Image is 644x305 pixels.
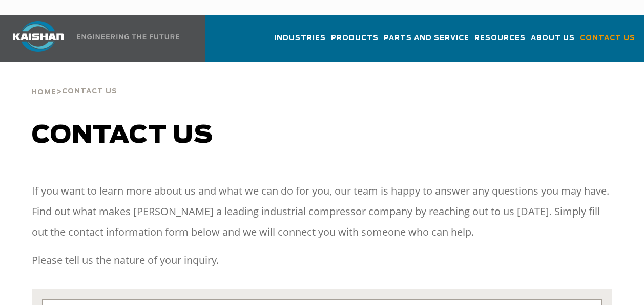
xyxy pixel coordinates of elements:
[384,25,469,60] a: Parts and Service
[62,88,117,95] span: Contact Us
[331,25,379,60] a: Products
[474,25,526,60] a: Resources
[31,62,117,101] div: >
[31,89,56,96] span: Home
[274,25,326,60] a: Industries
[531,32,575,44] span: About Us
[32,250,612,271] p: Please tell us the nature of your inquiry.
[77,34,179,39] img: Engineering the future
[531,25,575,60] a: About Us
[474,32,526,44] span: Resources
[32,181,612,242] p: If you want to learn more about us and what we can do for you, our team is happy to answer any qu...
[31,87,56,97] a: Home
[580,32,635,44] span: Contact Us
[32,123,213,148] span: Contact us
[580,25,635,60] a: Contact Us
[274,32,326,44] span: Industries
[384,32,469,44] span: Parts and Service
[331,32,379,44] span: Products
